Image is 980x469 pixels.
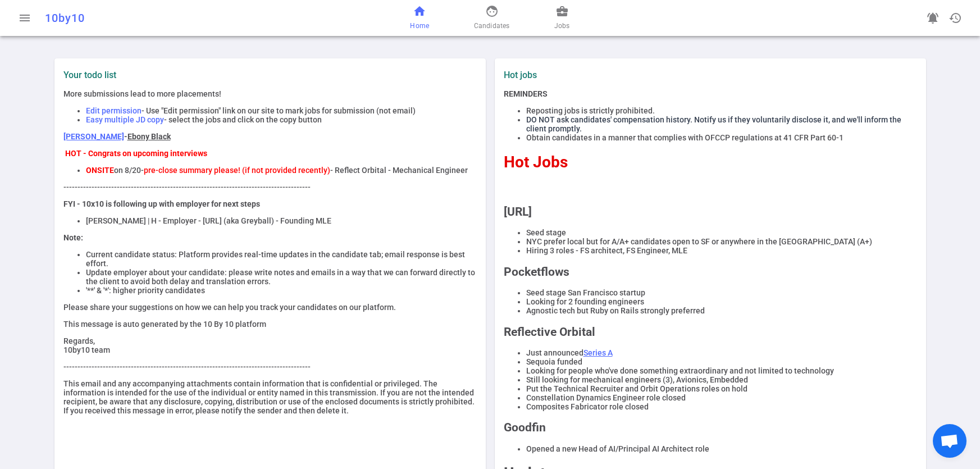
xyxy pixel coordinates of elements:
[504,205,917,218] h2: [URL]
[86,250,477,268] li: Current candidate status: Platform provides real-time updates in the candidate tab; email respons...
[526,348,917,357] li: Just announced
[526,297,917,306] li: Looking for 2 founding engineers
[63,132,124,141] a: [PERSON_NAME]
[584,348,613,357] a: Series A
[526,133,917,142] li: Obtain candidates in a manner that complies with OFCCP regulations at 41 CFR Part 60-1
[65,149,207,158] strong: HOT - Congrats on upcoming interviews
[526,444,917,453] li: Opened a new Head of AI/Principal AI Architect role
[504,153,568,171] span: Hot Jobs
[63,70,477,80] label: Your todo list
[926,11,940,25] span: notifications_active
[63,199,260,208] strong: FYI - 10x10 is following up with employer for next steps
[504,265,917,279] h2: Pocketflows
[526,393,917,402] li: Constellation Dynamics Engineer role closed
[127,132,171,141] u: Ebony Black
[86,106,142,115] span: Edit permission
[485,4,499,18] span: face
[474,4,509,31] a: Candidates
[526,246,917,255] li: Hiring 3 roles - FS architect, FS Engineer, MLE
[526,228,917,237] li: Seed stage
[330,166,468,175] span: - Reflect Orbital - Mechanical Engineer
[526,357,917,366] li: Sequoia funded
[526,288,917,297] li: Seed stage San Francisco startup
[526,237,917,246] li: NYC prefer local but for A/A+ candidates open to SF or anywhere in the [GEOGRAPHIC_DATA] (A+)
[45,11,322,25] div: 10by10
[63,89,221,98] span: More submissions lead to more placements!
[922,7,944,29] a: Go to see announcements
[555,4,569,18] span: business_center
[63,303,477,312] p: Please share your suggestions on how we can help you track your candidates on our platform.
[63,320,477,329] p: This message is auto generated by the 10 By 10 platform
[63,233,83,242] strong: Note:
[63,336,477,354] p: Regards, 10by10 team
[526,375,917,384] li: Still looking for mechanical engineers (3), Avionics, Embedded
[144,166,330,175] span: pre-close summary please! (if not provided recently)
[526,402,917,411] li: Composites Fabricator role closed
[164,115,322,124] span: - select the jobs and click on the copy button
[86,216,477,225] li: [PERSON_NAME] | H - Employer - [URL] (aka Greyball) - Founding MLE
[526,306,917,315] li: Agnostic tech but Ruby on Rails strongly preferred
[86,286,477,295] li: '**' & '*': higher priority candidates
[504,89,548,98] strong: REMINDERS
[13,7,36,29] button: Open menu
[933,424,967,458] a: Open chat
[63,183,477,192] p: ----------------------------------------------------------------------------------------
[504,70,706,80] label: Hot jobs
[18,11,31,25] span: menu
[86,115,164,124] span: Easy multiple JD copy
[526,115,901,133] span: DO NOT ask candidates' compensation history. Notify us if they voluntarily disclose it, and we'll...
[114,166,141,175] span: on 8/20
[944,7,967,29] button: Open history
[554,4,569,31] a: Jobs
[413,4,426,18] span: home
[86,166,114,175] strong: ONSITE
[504,421,917,434] h2: Goodfin
[86,268,477,286] li: Update employer about your candidate: please write notes and emails in a way that we can forward ...
[63,379,477,415] p: This email and any accompanying attachments contain information that is confidential or privilege...
[526,106,917,115] li: Reposting jobs is strictly prohibited.
[124,132,171,141] strong: -
[474,20,509,31] span: Candidates
[504,325,917,339] h2: Reflective Orbital
[526,384,917,393] li: Put the Technical Recruiter and Orbit Operations roles on hold
[410,4,429,31] a: Home
[86,166,477,175] li: -
[63,362,477,371] p: ----------------------------------------------------------------------------------------
[142,106,416,115] span: - Use "Edit permission" link on our site to mark jobs for submission (not email)
[526,366,917,375] li: Looking for people who've done something extraordinary and not limited to technology
[410,20,429,31] span: Home
[949,11,962,25] span: history
[554,20,569,31] span: Jobs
